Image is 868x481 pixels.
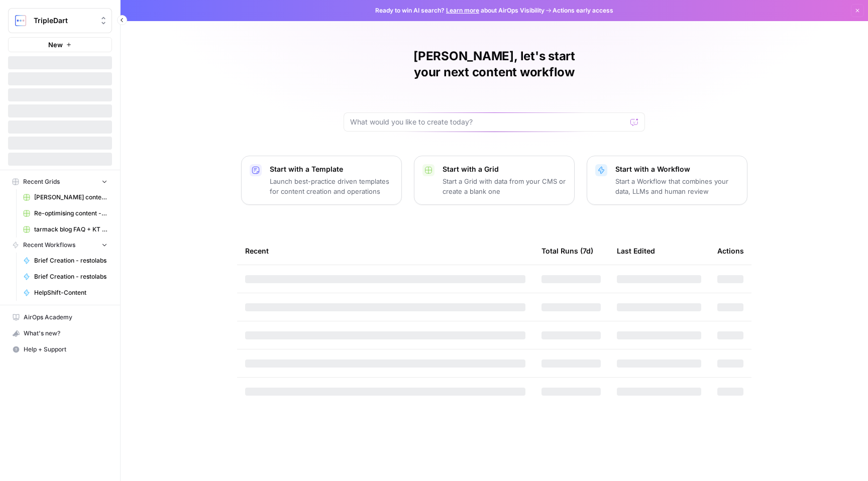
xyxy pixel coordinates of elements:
a: Re-optimising content - revenuegrid Grid [19,205,112,221]
span: Brief Creation - restolabs [34,256,107,265]
span: Actions early access [553,6,613,15]
button: Help + Support [8,341,112,357]
span: tarmack blog FAQ + KT workflow Grid (6) [34,225,107,234]
div: Recent [245,237,525,265]
button: Start with a TemplateLaunch best-practice driven templates for content creation and operations [241,156,402,205]
button: Start with a GridStart a Grid with data from your CMS or create a blank one [414,156,575,205]
a: tarmack blog FAQ + KT workflow Grid (6) [19,221,112,237]
p: Start a Workflow that combines your data, LLMs and human review [615,176,739,196]
a: Brief Creation - restolabs [19,253,112,269]
button: What's new? [8,325,112,341]
div: Total Runs (7d) [541,237,593,265]
div: Actions [717,237,744,265]
span: Re-optimising content - revenuegrid Grid [34,209,107,218]
a: HelpShift-Content [19,285,112,301]
button: Workspace: TripleDart [8,8,112,33]
span: Recent Workflows [23,240,75,250]
span: AirOps Academy [24,313,107,322]
span: Brief Creation - restolabs [34,272,107,281]
h1: [PERSON_NAME], let's start your next content workflow [344,48,645,80]
span: Recent Grids [23,177,60,186]
span: New [48,40,63,50]
p: Start with a Template [270,164,393,174]
a: Brief Creation - restolabs [19,269,112,285]
a: [PERSON_NAME] content optimization Grid [DATE] [19,189,112,205]
input: What would you like to create today? [350,117,626,127]
button: Recent Grids [8,174,112,189]
img: TripleDart Logo [12,12,30,30]
button: New [8,37,112,52]
button: Recent Workflows [8,237,112,253]
span: Ready to win AI search? about AirOps Visibility [375,6,545,15]
span: TripleDart [34,16,94,26]
span: Help + Support [24,345,107,354]
div: Last Edited [617,237,655,265]
a: Learn more [446,7,479,14]
p: Launch best-practice driven templates for content creation and operations [270,176,393,196]
a: AirOps Academy [8,309,112,325]
p: Start with a Grid [443,164,566,174]
p: Start with a Workflow [615,164,739,174]
button: Start with a WorkflowStart a Workflow that combines your data, LLMs and human review [587,156,747,205]
span: [PERSON_NAME] content optimization Grid [DATE] [34,193,107,202]
p: Start a Grid with data from your CMS or create a blank one [443,176,566,196]
div: What's new? [9,326,112,341]
span: HelpShift-Content [34,288,107,297]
